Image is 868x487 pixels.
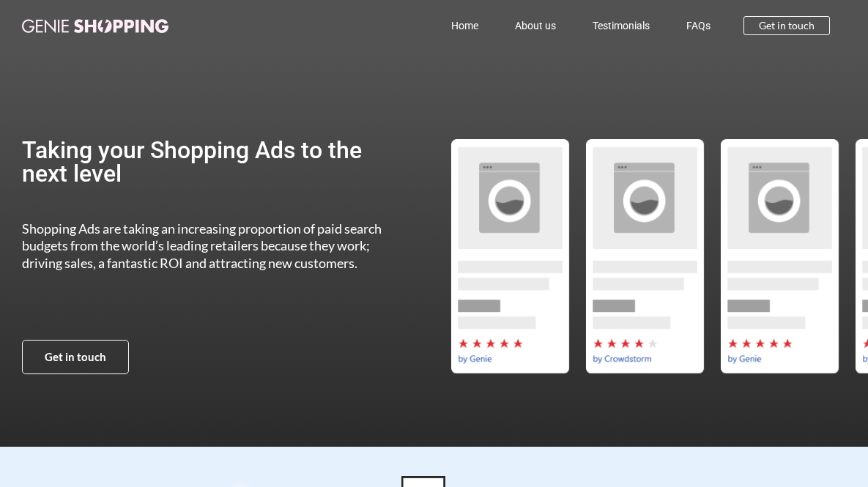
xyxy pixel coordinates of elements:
a: Get in touch [743,16,830,35]
div: 2 / 5 [577,139,712,373]
div: 3 / 5 [712,139,847,373]
a: Home [433,9,497,42]
img: genie-shopping-logo [22,19,168,33]
h2: Taking your Shopping Ads to the next level [22,138,391,185]
a: FAQs [668,9,729,42]
div: 1 / 5 [442,139,577,373]
div: by-genie [442,139,577,373]
div: by-crowdstorm [577,139,712,373]
div: by-genie [712,139,847,373]
a: About us [497,9,574,42]
a: Testimonials [574,9,668,42]
span: Shopping Ads are taking an increasing proportion of paid search budgets from the world’s leading ... [22,220,382,271]
span: Get in touch [759,21,815,31]
nav: Menu [217,9,729,42]
a: Get in touch [22,340,129,374]
span: Get in touch [45,352,106,363]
